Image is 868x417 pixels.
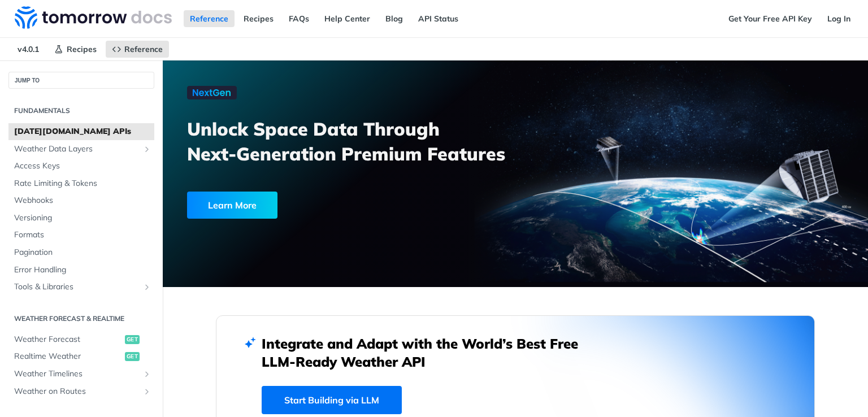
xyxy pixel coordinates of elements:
a: API Status [412,10,465,27]
span: Versioning [14,212,151,224]
span: Access Keys [14,160,151,172]
a: Recipes [48,41,103,58]
a: FAQs [283,10,315,27]
span: Weather Data Layers [14,144,140,155]
a: Formats [8,227,154,244]
button: Show subpages for Tools & Libraries [142,283,151,292]
a: Blog [379,10,409,27]
span: Rate Limiting & Tokens [14,178,151,189]
span: Recipes [67,44,97,54]
a: Tools & LibrariesShow subpages for Tools & Libraries [8,279,154,296]
span: get [125,352,140,361]
span: Weather Forecast [14,334,122,345]
a: Recipes [237,10,280,27]
span: v4.0.1 [11,41,45,58]
button: JUMP TO [8,72,154,89]
a: Get Your Free API Key [722,10,818,27]
a: Error Handling [8,262,154,279]
a: Start Building via LLM [262,386,402,414]
h2: Weather Forecast & realtime [8,314,154,324]
a: Versioning [8,210,154,227]
a: Access Keys [8,158,154,175]
a: Weather Data LayersShow subpages for Weather Data Layers [8,141,154,158]
span: [DATE][DOMAIN_NAME] APIs [14,126,151,137]
a: [DATE][DOMAIN_NAME] APIs [8,123,154,140]
button: Show subpages for Weather Timelines [142,370,151,379]
a: Weather TimelinesShow subpages for Weather Timelines [8,366,154,383]
span: Webhooks [14,195,151,206]
div: Learn More [187,192,277,219]
span: Weather on Routes [14,386,140,397]
a: Realtime Weatherget [8,348,154,365]
a: Reference [106,41,169,58]
a: Learn More [187,192,459,219]
a: Webhooks [8,192,154,209]
a: Help Center [318,10,376,27]
span: Pagination [14,247,151,258]
a: Weather Forecastget [8,331,154,348]
span: Realtime Weather [14,351,122,362]
span: Weather Timelines [14,368,140,380]
a: Pagination [8,244,154,261]
a: Rate Limiting & Tokens [8,175,154,192]
h2: Fundamentals [8,106,154,116]
span: get [125,335,140,344]
span: Tools & Libraries [14,281,140,293]
button: Show subpages for Weather Data Layers [142,145,151,154]
img: NextGen [187,86,237,99]
a: Weather on RoutesShow subpages for Weather on Routes [8,383,154,400]
img: Tomorrow.io Weather API Docs [15,6,172,29]
h2: Integrate and Adapt with the World’s Best Free LLM-Ready Weather API [262,335,595,371]
a: Reference [184,10,235,27]
a: Log In [821,10,857,27]
span: Error Handling [14,264,151,276]
span: Formats [14,229,151,241]
h3: Unlock Space Data Through Next-Generation Premium Features [187,116,528,166]
button: Show subpages for Weather on Routes [142,387,151,396]
span: Reference [124,44,163,54]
